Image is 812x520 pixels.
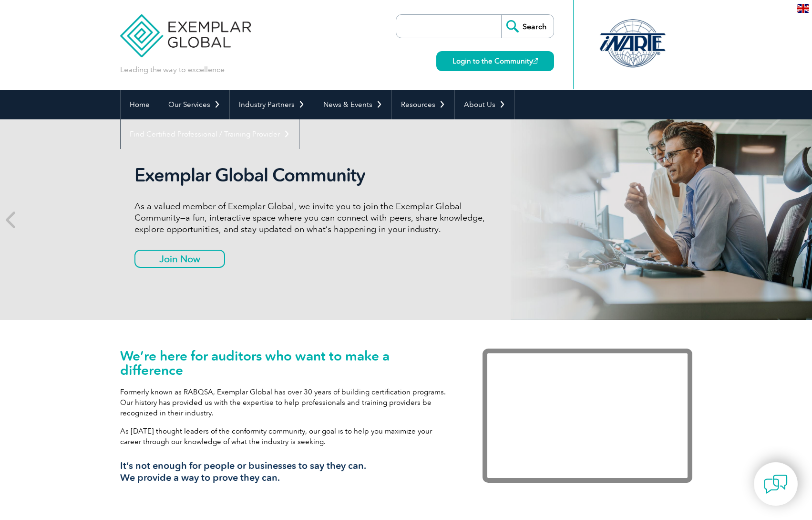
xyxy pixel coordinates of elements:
p: As [DATE] thought leaders of the conformity community, our goal is to help you maximize your care... [120,426,454,447]
p: Formerly known as RABQSA, Exemplar Global has over 30 years of building certification programs. O... [120,387,454,418]
input: Search [501,15,554,38]
h1: We’re here for auditors who want to make a difference [120,349,454,377]
a: Login to the Community [436,51,554,71]
h2: Exemplar Global Community [134,164,492,186]
a: Industry Partners [230,90,314,119]
a: News & Events [314,90,391,119]
h3: It’s not enough for people or businesses to say they can. We provide a way to prove they can. [120,460,454,484]
p: Leading the way to excellence [120,64,225,75]
img: en [797,4,809,13]
img: open_square.png [533,58,538,64]
a: Our Services [159,90,229,119]
img: contact-chat.png [764,472,788,496]
a: About Us [455,90,514,119]
a: Join Now [134,250,225,268]
a: Resources [392,90,454,119]
iframe: Exemplar Global: Working together to make a difference [483,349,692,483]
a: Home [121,90,159,119]
a: Find Certified Professional / Training Provider [121,119,299,149]
p: As a valued member of Exemplar Global, we invite you to join the Exemplar Global Community—a fun,... [134,201,492,235]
